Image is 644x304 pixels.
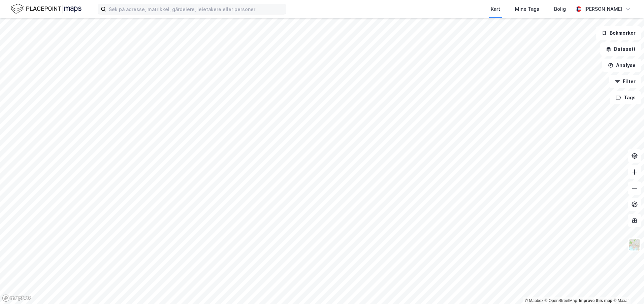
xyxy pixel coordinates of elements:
img: logo.f888ab2527a4732fd821a326f86c7f29.svg [11,3,82,15]
button: Tags [610,91,641,104]
a: Mapbox [525,298,543,303]
a: OpenStreetMap [545,298,577,303]
button: Analyse [602,59,641,72]
a: Mapbox homepage [2,294,32,302]
div: Kontrollprogram for chat [610,272,644,304]
div: [PERSON_NAME] [584,5,622,13]
div: Mine Tags [515,5,539,13]
img: Z [628,238,641,251]
button: Filter [609,75,641,88]
div: Bolig [554,5,566,13]
button: Datasett [600,42,641,56]
iframe: Chat Widget [610,272,644,304]
button: Bokmerker [596,26,641,40]
a: Improve this map [579,298,612,303]
div: Kart [491,5,500,13]
input: Søk på adresse, matrikkel, gårdeiere, leietakere eller personer [106,4,286,14]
